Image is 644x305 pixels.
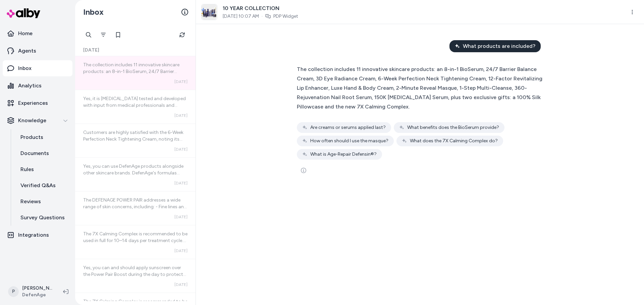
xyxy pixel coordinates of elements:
a: Yes, you can use DefenAge products alongside other skincare brands. DefenAge's formulas work thro... [75,157,196,191]
span: P [8,286,19,297]
a: The collection includes 11 innovative skincare products: an 8-in-1 BioSerum, 24/7 Barrier Balance... [75,56,196,90]
span: [DATE] [174,180,187,186]
p: Survey Questions [20,214,65,222]
span: What does the 7X Calming Complex do? [410,138,498,144]
span: What is Age-Repair Defensin®? [310,151,377,158]
a: Home [3,25,72,42]
span: Yes, you can and should apply sunscreen over the Power Pair Boost during the day to protect your ... [83,265,186,284]
span: [DATE] [174,147,187,152]
span: [DATE] [174,248,187,253]
p: Verified Q&As [20,181,56,189]
span: DefenAge [22,292,52,298]
span: The collection includes 11 innovative skincare products: an 8-in-1 BioSerum, 24/7 Barrier Balance... [297,66,542,110]
p: [PERSON_NAME] [22,285,52,292]
a: Experiences [3,95,72,111]
button: Knowledge [3,112,72,129]
a: Products [14,129,72,145]
span: What benefits does the BioSerum provide? [407,124,499,131]
span: How often should I use the masque? [310,138,388,144]
p: Reviews [20,198,41,206]
span: Yes, it is [MEDICAL_DATA] tested and developed with input from medical professionals and aestheti... [83,96,186,115]
p: Integrations [18,231,49,239]
p: Documents [20,149,49,157]
a: Integrations [3,227,72,243]
a: The DEFENAGE POWER PAIR addresses a wide range of skin concerns, including: - Fine lines and wrin... [75,191,196,225]
h2: Inbox [83,7,104,17]
a: Analytics [3,78,72,94]
a: Inbox [3,60,72,76]
a: Customers are highly satisfied with the 6-Week Perfection Neck Tightening Cream, noting its effec... [75,124,196,157]
span: [DATE] [174,282,187,287]
p: Agents [18,47,36,55]
a: The 7X Calming Complex is recommended to be used in full for 10–14 days per treatment cycle. For ... [75,225,196,259]
span: [DATE] [83,47,99,54]
p: Rules [20,165,34,173]
p: Home [18,29,33,37]
button: P[PERSON_NAME]DefenAge [4,281,58,302]
span: [DATE] [174,214,187,220]
a: PDP Widget [273,13,298,20]
button: Refresh [175,28,189,42]
img: alby Logo [7,8,40,18]
p: Inbox [18,64,32,72]
button: Filter [97,28,110,42]
p: Analytics [18,82,42,90]
button: See more [297,164,310,177]
span: The 7X Calming Complex is recommended to be used in full for 10–14 days per treatment cycle. For ... [83,231,187,297]
a: Yes, you can and should apply sunscreen over the Power Pair Boost during the day to protect your ... [75,259,196,293]
p: Products [20,133,43,141]
span: [DATE] [174,113,187,118]
span: The DEFENAGE POWER PAIR addresses a wide range of skin concerns, including: - Fine lines and wrin... [83,197,187,290]
span: 10 YEAR COLLECTION [223,4,298,12]
p: Experiences [18,99,48,107]
span: Customers are highly satisfied with the 6-Week Perfection Neck Tightening Cream, noting its effec... [83,130,187,202]
a: Verified Q&As [14,177,72,194]
img: splendor-460_1_6.jpg [202,4,217,20]
a: Reviews [14,194,72,210]
a: Survey Questions [14,210,72,226]
p: Knowledge [18,117,46,125]
span: [DATE] 10:07 AM [223,13,259,20]
a: Documents [14,145,72,161]
span: Are creams or serums applied last? [310,124,386,131]
span: · [262,13,263,20]
a: Agents [3,43,72,59]
span: The collection includes 11 innovative skincare products: an 8-in-1 BioSerum, 24/7 Barrier Balance... [83,62,186,128]
a: Rules [14,161,72,177]
span: What products are included? [463,42,535,50]
span: Yes, you can use DefenAge products alongside other skincare brands. DefenAge's formulas work thro... [83,163,187,249]
span: [DATE] [174,79,187,84]
a: Yes, it is [MEDICAL_DATA] tested and developed with input from medical professionals and aestheti... [75,90,196,124]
